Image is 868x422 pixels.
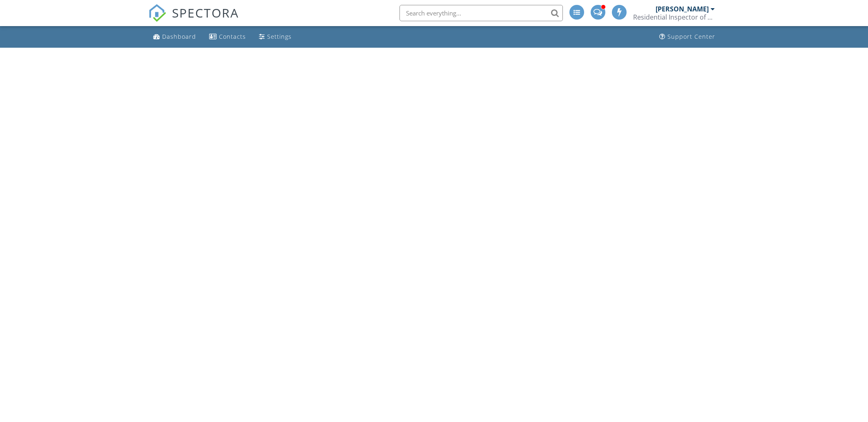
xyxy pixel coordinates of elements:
[656,5,709,13] div: [PERSON_NAME]
[656,29,718,44] a: Support Center
[667,33,715,40] div: Support Center
[633,13,715,21] div: Residential Inspector of America
[206,29,249,44] a: Contacts
[148,11,239,28] a: SPECTORA
[219,33,246,40] div: Contacts
[148,4,166,22] img: The Best Home Inspection Software - Spectora
[399,5,563,21] input: Search everything...
[256,29,295,44] a: Settings
[267,33,292,40] div: Settings
[150,29,199,44] a: Dashboard
[172,4,239,21] span: SPECTORA
[162,33,196,40] div: Dashboard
